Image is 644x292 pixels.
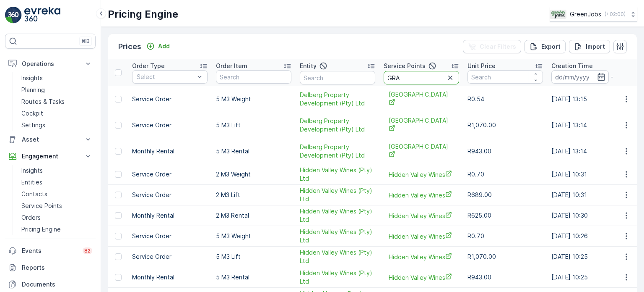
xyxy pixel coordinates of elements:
span: Hidden Valley Wines (Pty) Ltd [300,207,375,224]
td: 5 M3 Rental [212,138,296,164]
a: Reports [5,259,96,276]
a: Hidden Valley Wines [389,232,454,241]
img: logo [5,7,22,24]
a: Insights [18,165,96,176]
a: Hidden Valley Wines [389,253,454,261]
p: Export [541,42,561,51]
td: 2 M3 Weight [212,164,296,185]
button: Engagement [5,148,96,165]
img: logo_light-DOdMpM7g.png [24,7,60,24]
a: Routes & Tasks [18,96,96,108]
input: dd/mm/yyyy [551,70,609,84]
a: Delberg Property Development (Pty) Ltd [300,143,375,160]
button: Export [525,40,566,53]
a: Hidden Valley Wines (Pty) Ltd [300,269,375,286]
p: Engagement [22,152,79,160]
span: R1,070.00 [467,253,496,260]
button: GreenJobs(+02:00) [550,7,637,22]
span: Hidden Valley Wines [389,211,454,220]
a: Settings [18,119,96,131]
p: Unit Price [467,62,496,70]
span: [GEOGRAPHIC_DATA] [389,116,454,134]
td: 5 M3 Rental [212,267,296,288]
a: Delberg Property Development (Pty) Ltd [300,91,375,108]
td: Monthly Rental [128,205,212,226]
span: R625.00 [467,212,491,219]
td: Monthly Rental [128,267,212,288]
a: Insights [18,72,96,84]
a: Hidden Valley Wines [389,191,454,200]
span: R1,070.00 [467,121,496,129]
a: Cockpit [18,108,96,119]
td: Monthly Rental [128,138,212,164]
span: R0.70 [467,232,484,239]
a: Hidden Valley Wines (Pty) Ltd [300,248,375,265]
p: Order Type [132,62,165,70]
div: Toggle Row Selected [115,171,122,178]
span: R0.70 [467,171,484,178]
td: Service Order [128,185,212,205]
p: GreenJobs [570,10,601,18]
p: Documents [22,280,92,289]
span: [GEOGRAPHIC_DATA] [389,90,454,108]
div: Toggle Row Selected [115,274,122,281]
p: Insights [21,166,43,175]
td: 5 M3 Lift [212,247,296,267]
input: Search [216,70,291,84]
p: Cockpit [21,109,43,118]
p: ⌘B [81,38,90,45]
div: Toggle Row Selected [115,253,122,260]
a: Pricing Engine [18,224,96,235]
td: Service Order [128,226,212,247]
img: Green_Jobs_Logo.png [550,10,566,19]
p: Order Item [216,62,247,70]
input: Search [467,70,543,84]
a: Hidden Valley Wines (Pty) Ltd [300,166,375,183]
p: Select [137,73,195,81]
p: - [610,72,613,82]
a: Contacts [18,188,96,200]
a: Events82 [5,242,96,259]
p: Operations [22,60,79,68]
td: Service Order [128,247,212,267]
p: Service Points [384,62,426,70]
a: Queens Gardens [389,116,454,134]
p: Entity [300,62,317,70]
p: Asset [22,135,79,144]
div: Toggle Row Selected [115,233,122,239]
a: Queens Gardens [389,90,454,108]
button: Add [143,41,173,51]
p: Service Points [21,202,62,210]
a: Hidden Valley Wines [389,273,454,282]
p: Prices [118,41,141,53]
p: Creation Time [551,62,593,70]
p: Settings [21,121,45,129]
button: Clear Filters [463,40,521,53]
td: 5 M3 Weight [212,226,296,247]
div: Toggle Row Selected [115,148,122,155]
span: Hidden Valley Wines [389,170,454,179]
a: Orders [18,212,96,224]
div: Toggle Row Selected [115,96,122,103]
a: Delberg Property Development (Pty) Ltd [300,117,375,134]
p: Contacts [21,190,47,198]
p: Pricing Engine [108,8,178,21]
span: R0.54 [467,95,484,103]
p: Routes & Tasks [21,97,65,106]
p: 82 [84,247,91,254]
p: Pricing Engine [21,225,61,234]
td: Service Order [128,112,212,138]
a: Service Points [18,200,96,212]
p: Entities [21,178,42,187]
a: Hidden Valley Wines (Pty) Ltd [300,187,375,203]
span: [GEOGRAPHIC_DATA] [389,142,454,160]
p: Import [586,42,605,51]
td: 2 M3 Rental [212,205,296,226]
